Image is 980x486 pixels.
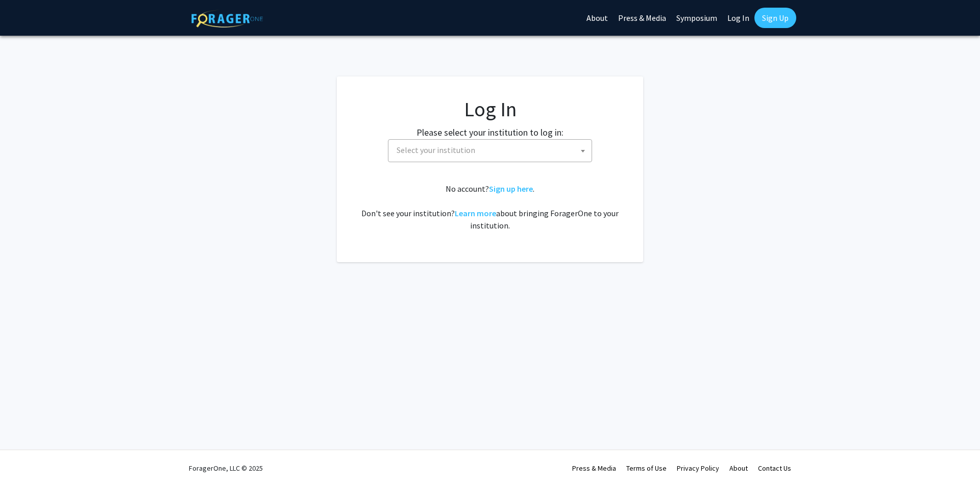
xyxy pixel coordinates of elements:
[357,97,623,121] h1: Log In
[677,464,719,473] a: Privacy Policy
[189,450,263,486] div: ForagerOne, LLC © 2025
[357,183,623,232] div: No account? . Don't see your institution? about bringing ForagerOne to your institution.
[416,125,563,139] label: Please select your institution to log in:
[626,464,667,473] a: Terms of Use
[191,10,263,28] img: ForagerOne Logo
[489,184,533,194] a: Sign up here
[572,464,616,473] a: Press & Media
[393,140,592,161] span: Select your institution
[729,464,748,473] a: About
[397,145,475,155] span: Select your institution
[388,139,592,162] span: Select your institution
[754,8,796,28] a: Sign Up
[758,464,791,473] a: Contact Us
[455,208,496,218] a: Learn more about bringing ForagerOne to your institution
